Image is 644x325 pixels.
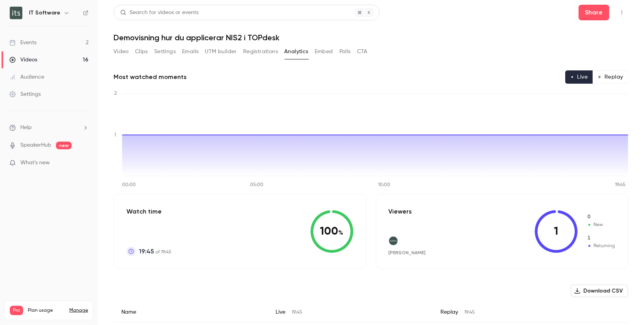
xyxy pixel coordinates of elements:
span: new [56,142,72,149]
button: Polls [339,45,351,58]
button: Share [579,5,610,20]
span: [PERSON_NAME] [389,250,426,255]
span: Pro [10,306,23,315]
button: Video [114,45,129,58]
button: Clips [135,45,148,58]
tspan: 05:00 [250,183,263,187]
span: 19:45 [465,310,475,315]
button: Live [565,70,593,84]
span: Returning [587,235,615,242]
button: Analytics [284,45,308,58]
div: Settings [9,90,41,98]
h6: IT Software [29,9,60,17]
button: Settings [154,45,176,58]
li: help-dropdown-opener [9,124,88,132]
span: Returning [587,242,615,250]
div: Search for videos or events [120,9,198,17]
p: of 19:45 [139,247,171,256]
button: Download CSV [571,285,628,297]
iframe: Noticeable Trigger [79,160,88,167]
tspan: 00:00 [122,183,136,187]
a: Manage [69,307,88,314]
div: Replay [433,302,628,323]
h2: Most watched moments [114,72,187,82]
button: Replay [593,70,628,84]
a: SpeakerHub [20,141,51,149]
div: Videos [9,56,37,64]
h1: Demovisning hur du applicerar NIS2 i TOPdesk [114,33,628,42]
tspan: 1 [114,133,116,138]
p: Viewers [389,207,412,216]
span: What's new [20,159,50,167]
button: Emails [182,45,198,58]
div: Live [268,302,433,323]
div: Events [9,39,36,47]
button: Registrations [243,45,278,58]
img: itsoftware.se [389,237,398,245]
button: UTM builder [205,45,237,58]
span: Help [20,124,32,132]
img: IT Software [10,7,22,19]
span: 19:45 [139,247,154,256]
button: Top Bar Actions [616,6,628,19]
p: Watch time [126,207,171,216]
tspan: 10:00 [379,183,391,187]
div: Audience [9,73,44,81]
tspan: 19:45 [615,183,626,187]
span: Plan usage [28,307,65,314]
span: New [587,214,615,221]
span: 19:45 [292,310,303,315]
tspan: 2 [114,91,117,96]
span: New [587,221,615,228]
button: CTA [357,45,368,58]
div: Name [114,302,268,323]
button: Embed [315,45,333,58]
